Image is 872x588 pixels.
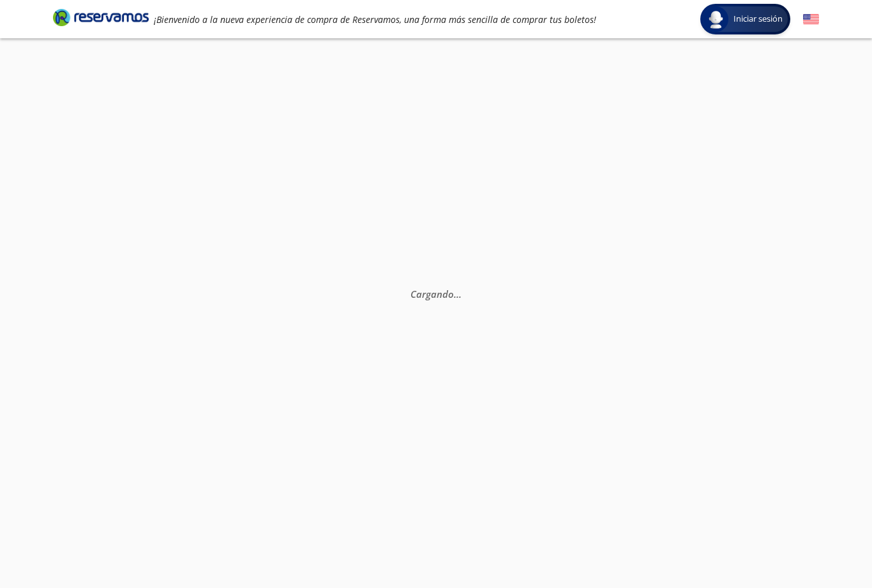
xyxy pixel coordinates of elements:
button: English [803,11,819,27]
i: Brand Logo [53,8,149,27]
em: ¡Bienvenido a la nueva experiencia de compra de Reservamos, una forma más sencilla de comprar tus... [154,13,596,26]
span: . [459,288,462,300]
span: . [454,288,456,300]
a: Brand Logo [53,8,149,31]
span: Iniciar sesión [728,13,788,26]
span: . [456,288,459,300]
em: Cargando [410,288,462,300]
